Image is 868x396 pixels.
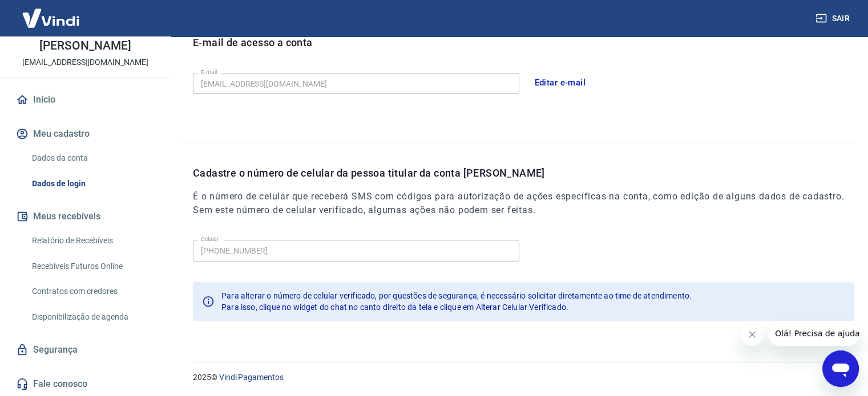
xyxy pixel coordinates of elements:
[27,146,157,170] a: Dados da conta
[193,190,854,217] h6: É o número de celular que receberá SMS com códigos para autorização de ações específicas na conta...
[14,337,157,362] a: Segurança
[528,71,592,95] button: Editar e-mail
[219,373,284,382] a: Vindi Pagamentos
[27,305,157,329] a: Disponibilização de agenda
[201,68,217,76] label: E-mail
[221,303,568,312] span: Para isso, clique no widget do chat no canto direito da tela e clique em Alterar Celular Verificado.
[39,40,131,52] p: [PERSON_NAME]
[201,235,219,243] label: Celular
[193,165,854,181] p: Cadastre o número de celular da pessoa titular da conta [PERSON_NAME]
[741,323,764,346] iframe: Fechar mensagem
[14,87,157,112] a: Início
[221,291,692,300] span: Para alterar o número de celular verificado, por questões de segurança, é necessário solicitar di...
[27,229,157,252] a: Relatório de Recebíveis
[193,35,313,50] p: E-mail de acesso a conta
[768,321,859,346] iframe: Mensagem da empresa
[14,1,88,35] img: Vindi
[27,280,157,303] a: Contratos com credores
[14,121,157,146] button: Meu cadastro
[27,255,157,278] a: Recebíveis Futuros Online
[7,8,96,17] span: Olá! Precisa de ajuda?
[22,56,148,68] p: [EMAIL_ADDRESS][DOMAIN_NAME]
[822,350,859,387] iframe: Botão para abrir a janela de mensagens
[27,172,157,195] a: Dados de login
[813,8,854,29] button: Sair
[14,204,157,229] button: Meus recebíveis
[193,371,841,383] p: 2025 ©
